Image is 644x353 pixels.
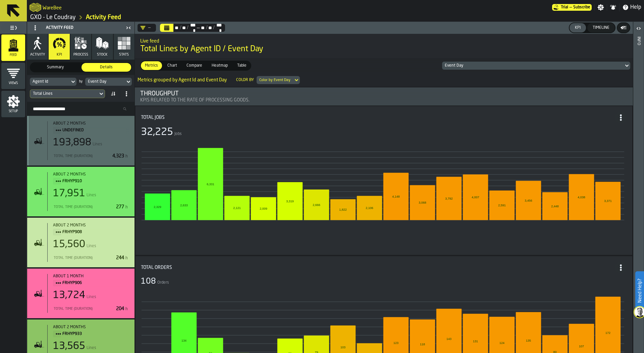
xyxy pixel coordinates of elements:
span: FRHYP908 [62,228,124,236]
button: Select date range [160,24,173,32]
label: button-switch-multi-Summary [30,62,81,72]
div: Select date range [208,25,213,30]
span: 244 [116,256,129,260]
div: StatList-item-Total Time (Duration) [53,202,129,211]
span: Metrics [142,63,161,69]
div: Color by [235,78,255,82]
span: — [196,25,200,30]
span: Views [1,81,25,85]
div: thumb [163,61,181,70]
div: StatList-item-Total Time (Duration) [53,151,129,160]
div: DropdownMenuValue-eventDay [445,63,621,68]
div: stat- [136,106,632,255]
div: Total Time (Duration) [53,154,110,158]
span: h [125,154,128,158]
div: DropdownMenuValue-agentId [33,79,67,84]
label: button-toggle-Settings [595,4,607,11]
div: Title [53,274,129,287]
span: Help [630,3,641,11]
span: Table [234,63,249,69]
span: process [73,53,88,57]
span: 277 [116,205,129,209]
span: Trial [561,5,568,10]
div: Select date range [189,22,196,33]
h2: Sub Title [43,4,62,11]
div: Title [53,223,129,236]
div: 32,225 [141,126,173,138]
li: menu Views [1,63,25,89]
div: Title [53,172,129,185]
div: Start: 01/07/2025, 12:37:35 - End: 25/07/2025, 13:26:00 [53,223,129,228]
div: stat- [27,269,135,318]
span: FRHYP906 [62,279,124,287]
div: DropdownMenuValue-bucket [259,78,290,82]
div: Title [141,112,627,124]
div: / [179,25,181,30]
span: h [125,256,128,260]
div: about 2 months [53,223,129,228]
div: Title [53,121,129,134]
a: link-to-/wh/i/efd9e906-5eb9-41af-aac9-d3e075764b8d [30,14,76,21]
li: menu Setup [1,91,25,118]
label: button-toggle-Help [620,3,644,11]
div: thumb [208,61,232,70]
div: Color byDropdownMenuValue-bucket [235,76,300,84]
div: DropdownMenuValue-eventDay [88,79,122,84]
div: thumb [182,61,206,70]
nav: Breadcrumb [30,13,335,21]
div: StatList-item-Total Time (Duration) [53,253,129,262]
span: Chart [165,63,180,69]
span: Stats [119,53,129,57]
button: button- [618,23,630,32]
label: button-toggle-Close me [124,24,133,32]
div: 15,560 [53,238,85,251]
header: Info [633,22,644,353]
div: KPI [572,25,583,30]
div: thumb [141,61,162,70]
div: 17,951 [53,188,85,200]
div: Total Time (Duration) [53,307,113,311]
label: button-switch-multi-Chart [163,61,182,71]
div: Activity Feed [29,22,124,33]
div: stat- [27,218,135,267]
div: Total Orders [141,265,172,270]
div: 108 [141,276,156,287]
span: Heatmap [209,63,230,69]
a: logo-header [30,1,41,13]
span: undefined [62,127,124,134]
label: button-switch-multi-Heatmap [207,61,232,71]
div: 13,565 [53,340,85,352]
span: 4,323 [112,154,129,158]
div: Title [53,325,129,338]
span: 204 [116,306,129,311]
span: Lines [87,295,96,299]
div: Select date range [215,22,222,33]
div: / [186,25,189,30]
div: by [79,80,83,84]
div: Start: 01/07/2025, 12:32:25 - End: 25/07/2025, 13:26:00 [53,325,129,330]
div: about 1 month [53,274,129,279]
label: button-switch-multi-Details [81,62,132,72]
label: Need Help? [636,272,643,309]
label: button-switch-multi-Metrics [140,61,163,71]
div: DropdownMenuValue- [138,24,156,32]
div: stat- [27,116,135,165]
div: / [213,25,215,30]
span: Lines [87,244,96,249]
label: button-switch-multi-Table [232,61,251,71]
label: button-toggle-Notifications [607,4,619,11]
span: Compare [184,63,205,69]
p: KPIs related to the rate of processing goods. [140,97,628,103]
a: link-to-/wh/i/efd9e906-5eb9-41af-aac9-d3e075764b8d/feed/0f387ce5-a653-4385-828f-bed1f0036d46 [86,14,121,21]
div: Start: 01/07/2025, 12:37:37 - End: 25/07/2025, 13:25:57 [53,172,129,177]
div: Select date range [200,25,205,30]
label: button-toggle-Toggle Full Menu [1,23,25,32]
div: Total Jobs [141,115,165,120]
span: Lines [93,142,102,147]
div: about 2 months [53,121,129,126]
h2: Sub Title [140,37,628,44]
div: StatList-item-Total Time (Duration) [53,304,129,313]
span: Setup [1,110,25,113]
div: / [205,25,208,30]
